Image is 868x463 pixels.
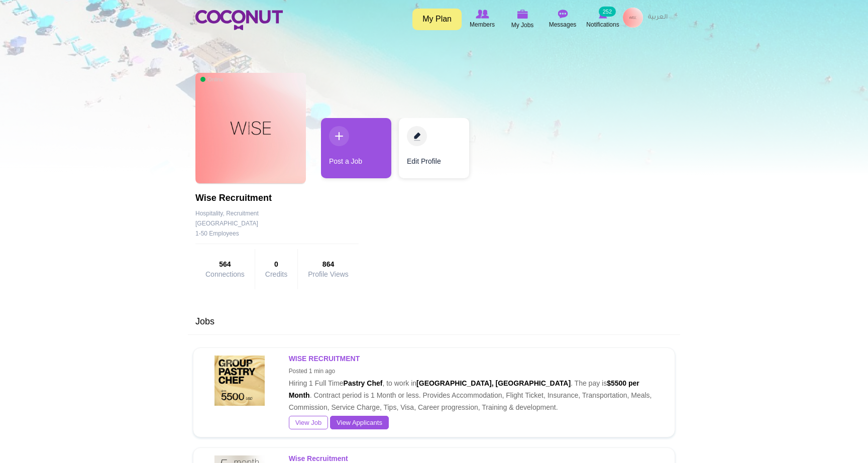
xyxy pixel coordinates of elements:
a: 864Profile Views [308,259,349,278]
a: العربية [643,8,673,28]
strong: 564 [205,259,245,269]
a: Wise Recruitment [289,454,350,462]
span: Online [200,76,224,83]
strong: Pastry Chef [344,379,383,387]
img: Messages [558,10,568,19]
a: View Applicants [330,416,389,430]
div: [GEOGRAPHIC_DATA] [195,218,258,228]
a: 564Connections [205,259,245,278]
a: View Job [289,416,329,430]
a: Notifications Notifications 252 [583,8,623,31]
img: Browse Members [476,10,489,19]
small: Posted 1 min ago [289,368,336,375]
p: Hiring 1 Full Time , to work in . The pay is . Contract period is 1 Month or less. Provides Accom... [289,353,660,413]
a: WISE RECRUITMENT [289,355,362,363]
span: Members [470,20,495,30]
span: Messages [549,20,577,30]
strong: [GEOGRAPHIC_DATA], [GEOGRAPHIC_DATA] [416,379,571,387]
strong: Wise Recruitment [289,454,348,462]
img: My Jobs [517,10,528,19]
a: Messages Messages [542,8,583,31]
h3: Jobs [190,317,678,327]
a: 0Credits [265,259,287,278]
strong: $5500 per Month [289,379,639,399]
div: 1-50 Employees [195,228,359,239]
img: Notifications [599,10,607,19]
div: 2 / 2 [399,118,469,183]
a: My Plan [412,9,462,30]
h1: Wise Recruitment [195,193,359,203]
strong: 864 [308,259,349,269]
span: My Jobs [511,20,534,30]
div: 1 / 2 [321,118,391,183]
a: Edit Profile [399,118,469,178]
a: Post a Job [321,118,391,178]
strong: 0 [265,259,287,269]
div: Hospitality, Recruitment [195,208,359,218]
img: Home [195,10,283,30]
span: Notifications [586,20,619,30]
strong: WISE RECRUITMENT [289,355,360,363]
a: Browse Members Members [462,8,502,31]
small: 252 [599,7,616,17]
a: My Jobs My Jobs [502,8,542,31]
